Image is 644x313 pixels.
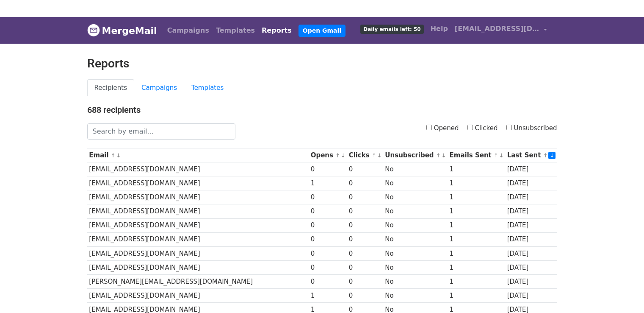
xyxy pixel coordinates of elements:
a: ↑ [543,152,548,159]
a: ↑ [436,152,441,159]
th: Emails Sent [448,148,505,162]
td: [EMAIL_ADDRESS][DOMAIN_NAME] [87,218,309,232]
td: 0 [347,232,383,246]
a: Recipients [87,79,135,97]
td: 1 [448,218,505,232]
td: 0 [347,274,383,288]
td: No [383,232,448,246]
td: No [383,204,448,218]
th: Opens [309,148,347,162]
td: 1 [448,162,505,176]
td: 1 [448,260,505,274]
label: Clicked [467,123,498,133]
td: [DATE] [505,190,557,204]
a: MergeMail [87,22,157,39]
td: 1 [448,274,505,288]
a: [EMAIL_ADDRESS][DOMAIN_NAME] [451,20,550,40]
td: 0 [347,246,383,260]
td: 0 [347,204,383,218]
td: [DATE] [505,274,557,288]
td: [EMAIL_ADDRESS][DOMAIN_NAME] [87,232,309,246]
a: Daily emails left: 50 [357,20,427,37]
td: No [383,274,448,288]
a: ↑ [494,152,498,159]
td: [DATE] [505,162,557,176]
td: 0 [347,260,383,274]
td: 1 [448,190,505,204]
td: [DATE] [505,246,557,260]
td: [DATE] [505,260,557,274]
td: No [383,260,448,274]
td: 0 [309,162,347,176]
td: [DATE] [505,289,557,303]
td: [EMAIL_ADDRESS][DOMAIN_NAME] [87,289,309,303]
td: No [383,162,448,176]
a: Open Gmail [299,25,345,37]
th: Unsubscribed [383,148,448,162]
td: [EMAIL_ADDRESS][DOMAIN_NAME] [87,246,309,260]
span: Daily emails left: 50 [360,25,423,34]
td: [DATE] [505,232,557,246]
td: No [383,176,448,190]
input: Unsubscribed [506,125,512,130]
a: ↑ [111,152,116,159]
a: Templates [213,22,258,39]
td: [EMAIL_ADDRESS][DOMAIN_NAME] [87,190,309,204]
a: Reports [258,22,295,39]
td: [PERSON_NAME][EMAIL_ADDRESS][DOMAIN_NAME] [87,274,309,288]
td: No [383,289,448,303]
td: [EMAIL_ADDRESS][DOMAIN_NAME] [87,204,309,218]
td: 0 [347,176,383,190]
td: [EMAIL_ADDRESS][DOMAIN_NAME] [87,162,309,176]
td: 0 [347,289,383,303]
a: ↓ [548,152,556,159]
a: ↑ [372,152,376,159]
td: [EMAIL_ADDRESS][DOMAIN_NAME] [87,176,309,190]
img: MergeMail logo [87,24,100,36]
td: 1 [309,289,347,303]
label: Opened [426,123,459,133]
td: [DATE] [505,218,557,232]
td: No [383,218,448,232]
td: [DATE] [505,176,557,190]
td: No [383,190,448,204]
label: Unsubscribed [506,123,557,133]
a: Templates [184,79,231,97]
input: Search by email... [87,123,235,140]
td: 0 [347,218,383,232]
td: No [383,246,448,260]
td: 1 [448,289,505,303]
a: Campaigns [134,79,184,97]
th: Clicks [347,148,383,162]
a: Help [427,20,451,37]
input: Opened [426,125,432,130]
td: 0 [309,260,347,274]
a: ↓ [341,152,345,159]
td: 0 [347,190,383,204]
td: 0 [309,218,347,232]
a: ↓ [377,152,382,159]
span: [EMAIL_ADDRESS][DOMAIN_NAME] [455,24,539,34]
td: 1 [448,232,505,246]
h4: 688 recipients [87,105,557,115]
td: 0 [309,246,347,260]
h2: Reports [87,56,557,71]
a: ↓ [499,152,504,159]
td: 1 [448,176,505,190]
th: Last Sent [505,148,557,162]
a: ↓ [442,152,446,159]
td: 0 [347,162,383,176]
td: 1 [448,246,505,260]
td: 1 [448,204,505,218]
td: [DATE] [505,204,557,218]
td: 0 [309,274,347,288]
th: Email [87,148,309,162]
td: 1 [309,176,347,190]
input: Clicked [467,125,473,130]
a: Campaigns [164,22,213,39]
a: ↓ [116,152,121,159]
a: ↑ [335,152,340,159]
td: 0 [309,204,347,218]
td: 0 [309,232,347,246]
td: [EMAIL_ADDRESS][DOMAIN_NAME] [87,260,309,274]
